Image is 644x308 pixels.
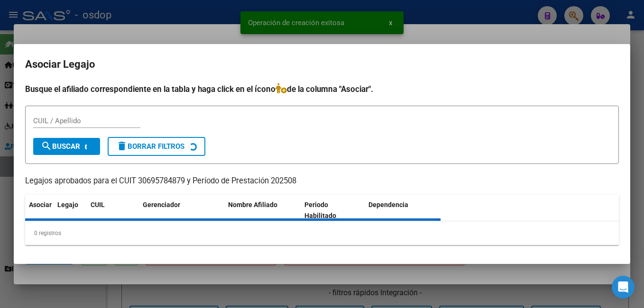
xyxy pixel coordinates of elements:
[143,201,180,208] span: Gerenciador
[228,201,277,208] span: Nombre Afiliado
[116,142,184,151] span: Borrar Filtros
[29,201,52,208] span: Asociar
[87,195,139,226] datatable-header-cell: CUIL
[25,221,619,245] div: 0 registros
[304,201,336,219] span: Periodo Habilitado
[91,201,105,208] span: CUIL
[41,142,80,151] span: Buscar
[365,195,441,226] datatable-header-cell: Dependencia
[301,195,365,226] datatable-header-cell: Periodo Habilitado
[139,195,224,226] datatable-header-cell: Gerenciador
[54,195,87,226] datatable-header-cell: Legajo
[612,276,635,299] div: Open Intercom Messenger
[116,140,128,152] mat-icon: delete
[368,201,408,208] span: Dependencia
[25,175,619,187] p: Legajos aprobados para el CUIT 30695784879 y Período de Prestación 202508
[33,138,100,155] button: Buscar
[25,55,619,73] h2: Asociar Legajo
[57,201,78,208] span: Legajo
[108,137,205,156] button: Borrar Filtros
[25,83,619,95] h4: Busque el afiliado correspondiente en la tabla y haga click en el ícono de la columna "Asociar".
[224,195,301,226] datatable-header-cell: Nombre Afiliado
[25,195,54,226] datatable-header-cell: Asociar
[41,140,52,152] mat-icon: search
